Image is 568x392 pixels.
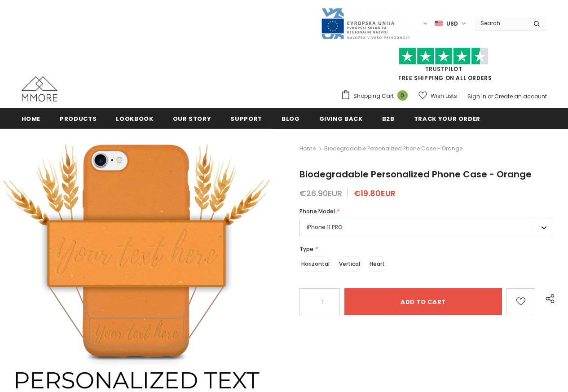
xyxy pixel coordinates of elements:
[173,108,211,128] a: Our Story
[418,88,457,104] a: Wish Lists
[467,92,486,100] a: Sign In
[116,108,153,128] a: Lookbook
[431,92,457,101] span: Wish Lists
[22,115,41,123] span: Home
[299,188,342,199] span: €26.90EUR
[299,256,331,272] label: Horizontal
[341,89,412,103] a: Shopping Cart 0
[435,20,443,27] img: USD
[299,245,313,253] span: Type
[488,92,493,100] span: or
[299,143,316,154] a: Home
[321,7,410,40] img: Javni Razpis
[60,108,97,128] a: Products
[230,115,262,123] span: support
[173,115,211,123] span: Our Story
[414,108,480,128] a: Track your order
[397,90,408,101] span: 0
[337,256,362,272] label: Vertical
[382,115,395,123] span: B2B
[321,19,410,27] a: Javni Razpis
[319,108,363,128] a: Giving back
[22,108,41,128] a: Home
[299,219,553,236] label: iPhone 11 PRO
[382,108,395,128] a: B2B
[425,65,462,73] a: Trustpilot
[282,115,300,123] span: Blog
[319,115,363,123] span: Giving back
[475,17,527,30] input: Search Site
[353,92,394,101] span: Shopping Cart
[494,92,547,100] a: Create an account
[299,207,335,215] span: Phone Model
[344,288,502,315] input: Add to cart
[116,115,153,123] span: Lookbook
[368,256,387,272] label: Heart
[230,108,262,128] a: support
[446,19,458,28] span: USD
[354,188,396,199] span: €19.80EUR
[299,168,532,181] span: Biodegradable Personalized Phone Case - Orange
[22,76,57,101] img: MMORE Cases
[341,52,547,82] span: FREE SHIPPING ON ALL ORDERS
[60,115,97,123] span: Products
[414,115,480,123] span: Track your order
[399,48,489,65] img: Trust Pilot Stars
[282,108,300,128] a: Blog
[324,143,462,154] span: Biodegradable Personalized Phone Case - Orange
